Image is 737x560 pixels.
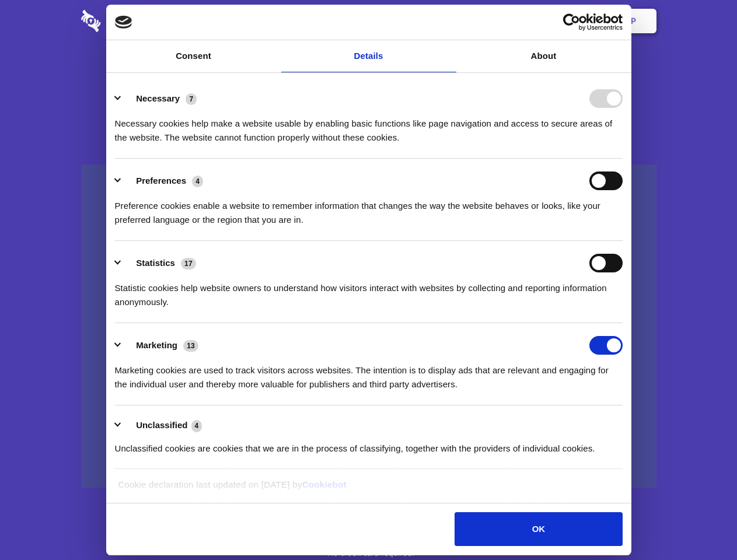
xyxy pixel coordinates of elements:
span: 13 [183,340,198,352]
span: 4 [192,176,203,187]
span: 7 [186,93,197,105]
button: Marketing (13) [115,336,206,355]
label: Necessary [136,93,180,103]
button: Necessary (7) [115,89,204,108]
span: 17 [181,258,196,269]
iframe: Drift Widget Chat Controller [679,502,723,546]
a: Login [529,3,580,39]
a: Consent [106,40,281,72]
img: logo [115,16,132,29]
a: Usercentrics Cookiebot - opens in a new window [521,13,623,31]
label: Marketing [136,340,177,350]
a: Wistia video thumbnail [81,164,656,488]
button: Statistics (17) [115,254,204,272]
button: Preferences (4) [115,171,211,190]
h1: Eliminate Slack Data Loss. [81,52,656,94]
button: OK [455,512,622,546]
div: Unclassified cookies are cookies that we are in the process of classifying, together with the pro... [115,433,623,456]
a: Contact [473,3,527,39]
label: Preferences [136,176,186,185]
button: Unclassified (4) [115,418,209,433]
label: Statistics [136,258,175,268]
div: Preference cookies enable a website to remember information that changes the way the website beha... [115,190,623,227]
a: Cookiebot [302,480,347,489]
div: Marketing cookies are used to track visitors across websites. The intention is to display ads tha... [115,355,623,391]
img: logo-wordmark-white-trans-d4663122ce5f474addd5e946df7df03e33cb6a1c49d2221995e7729f52c070b2.svg [81,10,181,32]
h4: Auto-redaction of sensitive data, encrypted data sharing and self-destructing private chats. Shar... [81,106,656,145]
div: Necessary cookies help make a website usable by enabling basic functions like page navigation and... [115,108,623,145]
a: About [456,40,631,72]
div: Statistic cookies help website owners to understand how visitors interact with websites by collec... [115,272,623,309]
span: 4 [191,420,202,432]
a: Details [281,40,456,72]
a: Pricing [343,3,393,39]
div: Cookie declaration last updated on [DATE] by [109,478,628,501]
